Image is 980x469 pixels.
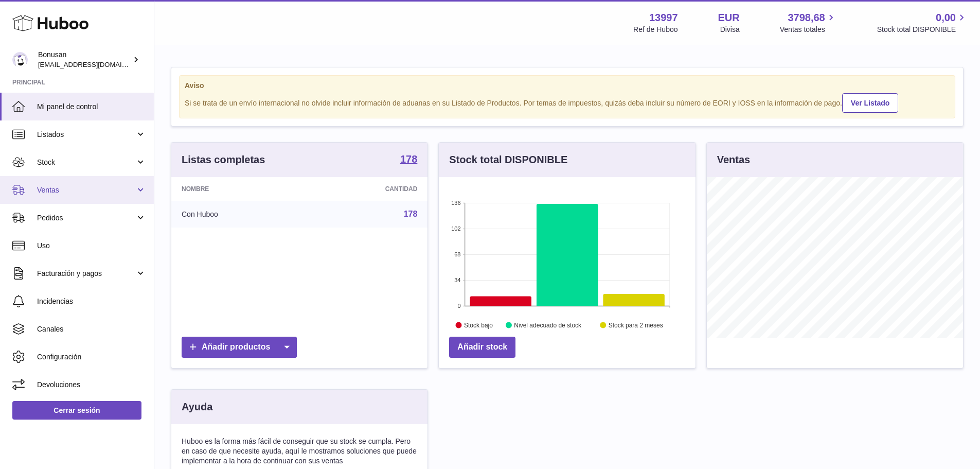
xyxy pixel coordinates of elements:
span: Devoluciones [37,380,146,390]
text: Stock para 2 meses [609,322,663,329]
td: Con Huboo [171,201,305,228]
a: Añadir productos [182,337,297,358]
a: Ver Listado [842,93,898,113]
a: 3798,68 Ventas totales [780,11,837,34]
th: Cantidad [305,177,428,201]
span: Pedidos [37,213,135,223]
span: Mi panel de control [37,102,146,112]
text: 136 [451,200,460,206]
span: [EMAIL_ADDRESS][DOMAIN_NAME] [38,60,151,68]
text: Nivel adecuado de stock [514,322,582,329]
div: Bonusan [38,50,131,70]
th: Nombre [171,177,305,201]
h3: Ventas [717,153,750,167]
text: 68 [455,251,461,257]
span: Ventas totales [780,25,837,34]
span: Canales [37,324,146,334]
strong: Aviso [185,81,950,91]
span: Incidencias [37,297,146,306]
h3: Ayuda [182,400,212,414]
span: Ventas [37,185,135,195]
p: Huboo es la forma más fácil de conseguir que su stock se cumpla. Pero en caso de que necesite ayu... [182,437,417,466]
span: Configuración [37,352,146,362]
strong: 178 [400,154,417,164]
h3: Listas completas [182,153,265,167]
span: 3798,68 [788,11,825,25]
a: 178 [404,210,418,218]
text: Stock bajo [464,322,493,329]
h3: Stock total DISPONIBLE [449,153,567,167]
span: Stock [37,158,135,167]
a: 178 [400,154,417,166]
div: Divisa [720,25,740,34]
span: Stock total DISPONIBLE [877,25,968,34]
a: 0,00 Stock total DISPONIBLE [877,11,968,34]
a: Cerrar sesión [12,401,141,420]
strong: 13997 [649,11,678,25]
span: Facturación y pagos [37,269,135,279]
a: Añadir stock [449,337,515,358]
text: 102 [451,225,460,232]
span: Listados [37,130,135,140]
div: Ref de Huboo [633,25,678,34]
strong: EUR [718,11,740,25]
text: 0 [458,303,461,309]
text: 34 [455,277,461,283]
span: Uso [37,241,146,251]
span: 0,00 [936,11,956,25]
div: Si se trata de un envío internacional no olvide incluir información de aduanas en su Listado de P... [185,92,950,113]
img: internalAdmin-13997@internal.huboo.com [12,52,28,67]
